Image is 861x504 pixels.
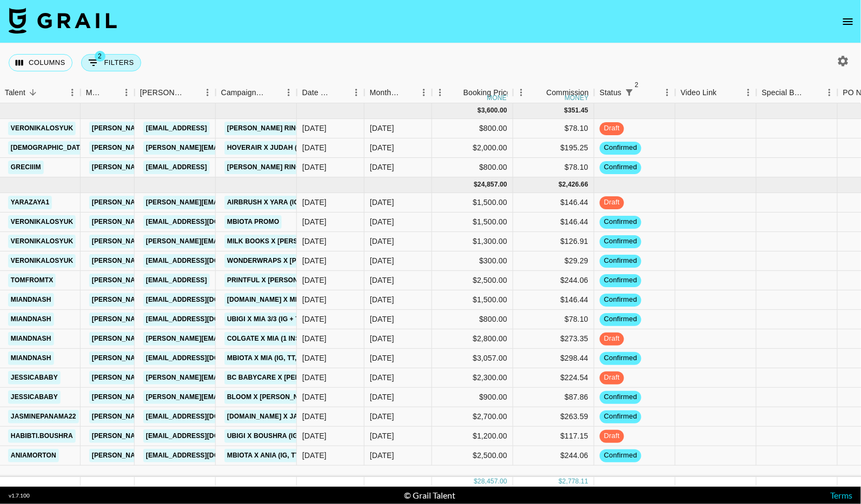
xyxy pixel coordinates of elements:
[216,82,297,103] div: Campaign (Type)
[546,82,589,103] div: Commission
[513,446,594,466] div: $244.06
[89,429,266,443] a: [PERSON_NAME][EMAIL_ADDRESS][DOMAIN_NAME]
[600,217,641,227] span: confirmed
[81,82,135,103] div: Manager
[81,54,141,71] button: Show filters
[8,141,89,155] a: [DEMOGRAPHIC_DATA]
[370,236,394,247] div: Sep '25
[224,332,548,346] a: Colgate x Mia (1 Instagram Reel, 4 images, 4 months usage right and 45 days access)
[89,161,266,174] a: [PERSON_NAME][EMAIL_ADDRESS][DOMAIN_NAME]
[448,85,463,100] button: Sort
[568,106,588,115] div: 351.45
[5,82,25,103] div: Talent
[562,180,588,189] div: 2,426.66
[89,196,266,209] a: [PERSON_NAME][EMAIL_ADDRESS][DOMAIN_NAME]
[432,349,513,368] div: $3,057.00
[478,477,507,486] div: 28,457.00
[184,85,200,100] button: Sort
[143,449,264,462] a: [EMAIL_ADDRESS][DOMAIN_NAME]
[513,251,594,271] div: $29.29
[8,161,44,174] a: greciiim
[224,352,338,365] a: mBIOTA x Mia (IG, TT, 2 Stories)
[675,82,757,103] div: Video Link
[224,313,346,326] a: Ubigi x Mia 3/3 (IG + TT, 3 Stories)
[25,85,41,100] button: Sort
[513,368,594,388] div: $224.54
[143,410,264,423] a: [EMAIL_ADDRESS][DOMAIN_NAME]
[370,162,394,173] div: Jun '25
[224,274,326,287] a: Printful x [PERSON_NAME]
[8,429,76,443] a: habibti.boushra
[302,314,327,324] div: 11/08/2025
[513,349,594,368] div: $298.44
[64,84,81,101] button: Menu
[302,255,327,266] div: 18/08/2025
[89,235,266,248] a: [PERSON_NAME][EMAIL_ADDRESS][DOMAIN_NAME]
[370,216,394,227] div: Sep '25
[478,106,481,115] div: $
[370,255,394,266] div: Sep '25
[562,477,588,486] div: 2,778.11
[370,372,394,383] div: Sep '25
[143,332,375,346] a: [PERSON_NAME][EMAIL_ADDRESS][PERSON_NAME][DOMAIN_NAME]
[565,95,589,101] div: money
[370,197,394,208] div: Sep '25
[659,84,675,101] button: Menu
[302,123,327,134] div: 16/06/2025
[89,313,266,326] a: [PERSON_NAME][EMAIL_ADDRESS][DOMAIN_NAME]
[513,271,594,290] div: $244.06
[830,490,852,500] a: Terms
[432,84,448,101] button: Menu
[224,161,383,174] a: [PERSON_NAME] Ring x [GEOGRAPHIC_DATA]
[432,213,513,232] div: $1,500.00
[86,82,103,103] div: Manager
[143,196,375,209] a: [PERSON_NAME][EMAIL_ADDRESS][PERSON_NAME][DOMAIN_NAME]
[224,235,395,248] a: Milk Books x [PERSON_NAME] (1 Reel + Story)
[600,373,624,383] span: draft
[432,290,513,310] div: $1,500.00
[531,85,546,100] button: Sort
[432,251,513,271] div: $300.00
[89,215,266,229] a: [PERSON_NAME][EMAIL_ADDRESS][DOMAIN_NAME]
[224,254,373,268] a: WonderWraps x [PERSON_NAME] (TT, IG)
[432,329,513,349] div: $2,800.00
[89,449,266,462] a: [PERSON_NAME][EMAIL_ADDRESS][DOMAIN_NAME]
[740,84,757,101] button: Menu
[513,138,594,158] div: $195.25
[8,449,59,462] a: aniamorton
[513,84,529,101] button: Menu
[416,84,432,101] button: Menu
[143,293,264,307] a: [EMAIL_ADDRESS][DOMAIN_NAME]
[513,310,594,329] div: $78.10
[600,256,641,266] span: confirmed
[302,197,327,208] div: 18/08/2025
[8,390,61,404] a: jessicababy
[9,54,72,71] button: Select columns
[302,430,327,441] div: 23/07/2025
[600,162,641,173] span: confirmed
[432,271,513,290] div: $2,500.00
[143,313,264,326] a: [EMAIL_ADDRESS][DOMAIN_NAME]
[89,332,266,346] a: [PERSON_NAME][EMAIL_ADDRESS][DOMAIN_NAME]
[8,254,76,268] a: veronikalosyuk
[224,141,312,155] a: HoverAir x Judah (4/4)
[89,371,266,384] a: [PERSON_NAME][EMAIL_ADDRESS][DOMAIN_NAME]
[8,332,54,346] a: miandnash
[432,138,513,158] div: $2,000.00
[302,162,327,173] div: 15/05/2025
[717,85,732,100] button: Sort
[600,123,624,134] span: draft
[806,85,822,100] button: Sort
[224,122,385,135] a: [PERSON_NAME] Ring x [PERSON_NAME] (1IG)
[95,51,105,62] span: 2
[405,490,456,501] div: © Grail Talent
[600,450,641,461] span: confirmed
[370,333,394,344] div: Sep '25
[89,293,266,307] a: [PERSON_NAME][EMAIL_ADDRESS][DOMAIN_NAME]
[432,232,513,251] div: $1,300.00
[224,410,322,423] a: [DOMAIN_NAME] x Jasmine
[513,119,594,138] div: $78.10
[631,79,642,90] span: 2
[302,411,327,422] div: 18/08/2025
[8,274,56,287] a: tomfromtx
